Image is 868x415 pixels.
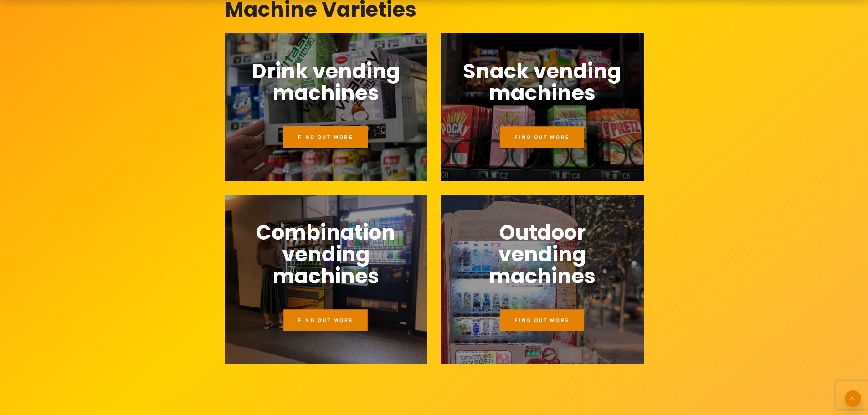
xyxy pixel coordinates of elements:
span: Find out more [298,317,353,323]
span: Find out more [514,317,570,323]
span: Drink vending machines [247,61,406,104]
span: Outdoor vending machines [463,222,622,287]
span: Find out more [298,134,353,140]
a: Find out more [283,126,368,148]
a: Find out more [500,126,584,148]
span: Snack vending machines [463,61,622,104]
a: Find out more [283,309,368,331]
a: Find out more [500,309,584,331]
span: Find out more [514,134,570,140]
span: Combination vending machines [247,222,406,287]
